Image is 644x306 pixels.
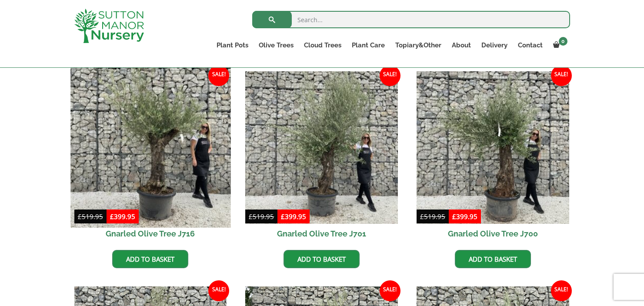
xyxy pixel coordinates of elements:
img: logo [74,9,144,43]
bdi: 519.95 [249,212,274,221]
span: Sale! [380,65,400,86]
bdi: 519.95 [78,212,103,221]
a: Sale! Gnarled Olive Tree J700 [417,71,569,243]
span: £ [78,212,82,221]
span: £ [420,212,424,221]
span: Sale! [380,280,400,301]
a: Add to basket: “Gnarled Olive Tree J700” [455,250,531,268]
span: £ [110,212,114,221]
bdi: 399.95 [452,212,477,221]
a: 0 [548,39,570,51]
span: Sale! [551,280,572,301]
a: Cloud Trees [299,39,347,51]
a: Olive Trees [254,39,299,51]
a: Sale! Gnarled Olive Tree J701 [245,71,398,243]
span: Sale! [208,65,229,86]
h2: Gnarled Olive Tree J701 [245,224,398,243]
bdi: 399.95 [281,212,306,221]
a: Topiary&Other [390,39,447,51]
a: Sale! Gnarled Olive Tree J716 [74,71,227,243]
img: Gnarled Olive Tree J716 [70,67,230,227]
bdi: 519.95 [420,212,445,221]
bdi: 399.95 [110,212,135,221]
span: £ [452,212,456,221]
a: Plant Care [347,39,390,51]
a: Delivery [476,39,513,51]
input: Search... [252,11,570,28]
a: Add to basket: “Gnarled Olive Tree J701” [284,250,360,268]
a: Plant Pots [211,39,254,51]
img: Gnarled Olive Tree J700 [417,71,569,224]
span: Sale! [551,65,572,86]
span: £ [249,212,253,221]
a: About [447,39,476,51]
a: Contact [513,39,548,51]
a: Add to basket: “Gnarled Olive Tree J716” [112,250,188,268]
span: £ [281,212,285,221]
h2: Gnarled Olive Tree J700 [417,224,569,243]
span: Sale! [208,280,229,301]
img: Gnarled Olive Tree J701 [245,71,398,224]
span: 0 [559,37,567,46]
h2: Gnarled Olive Tree J716 [74,224,227,243]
